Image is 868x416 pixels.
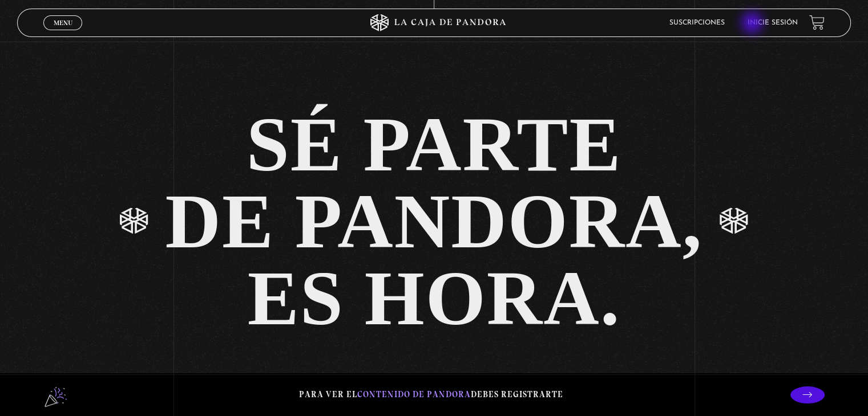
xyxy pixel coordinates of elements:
p: Para ver el debes registrarte [299,387,563,402]
div: SÉ PARTE DE PANDORA, ES HORA. [165,106,703,337]
span: Menu [54,19,72,26]
span: Cerrar [50,28,76,36]
a: View your shopping cart [809,15,825,30]
span: contenido de Pandora [357,389,471,399]
a: Inicie sesión [748,19,798,26]
a: Suscripciones [669,19,725,26]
